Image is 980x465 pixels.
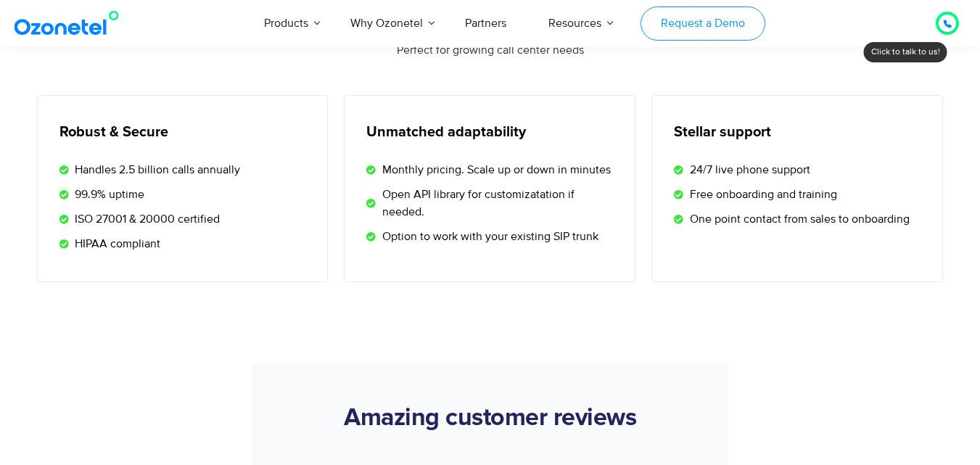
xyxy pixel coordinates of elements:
[71,235,160,252] span: HIPAA compliant
[11,404,969,433] h2: Amazing customer reviews
[686,161,810,178] span: 24/7 live phone support
[379,186,617,221] span: Open API library for customizatation if needed.
[379,161,611,178] span: Monthly pricing. Scale up or down in minutes
[59,125,310,139] h5: Robust & Secure
[397,43,584,57] span: Perfect for growing call center needs
[686,186,837,203] span: Free onboarding and training
[674,125,924,139] h5: Stellar support
[366,125,617,139] h5: Unmatched adaptability
[379,228,598,245] span: Option to work with your existing SIP trunk
[71,161,240,178] span: Handles 2.5 billion calls annually
[71,186,144,203] span: 99.9% uptime
[71,210,220,228] span: ISO 27001 & 20000 certified
[641,7,765,41] a: Request a Demo
[686,210,910,228] span: One point contact from sales to onboarding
